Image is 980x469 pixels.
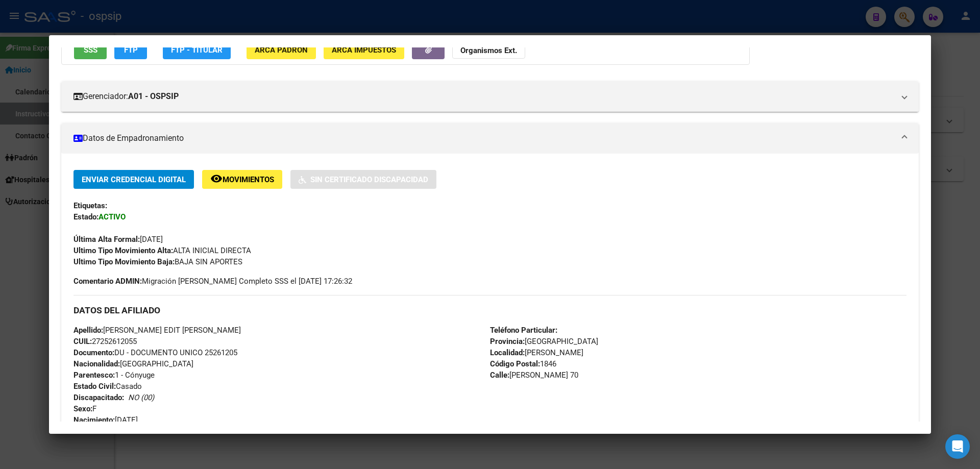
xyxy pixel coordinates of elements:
strong: ACTIVO [99,212,126,221]
button: Enviar Credencial Digital [73,170,194,189]
span: FTP - Titular [171,45,223,55]
strong: Estado Civil: [73,382,116,391]
mat-icon: remove_red_eye [210,172,223,185]
strong: CUIL: [73,337,92,346]
mat-panel-title: Datos de Empadronamiento [73,132,894,144]
button: SSS [74,40,107,59]
span: ALTA INICIAL DIRECTA [73,246,251,255]
strong: Ultimo Tipo Movimiento Baja: [73,257,175,266]
strong: Provincia: [490,337,525,346]
strong: Organismos Ext. [460,46,517,55]
button: Sin Certificado Discapacidad [290,170,436,189]
mat-panel-title: Gerenciador: [73,90,894,103]
strong: Estado: [73,212,99,221]
button: FTP - Titular [163,40,231,59]
span: 1846 [490,359,556,368]
strong: Teléfono Particular: [490,326,557,335]
button: ARCA Padrón [247,40,316,59]
strong: Parentesco: [73,371,115,380]
span: 27252612055 [73,337,137,346]
span: BAJA SIN APORTES [73,257,242,266]
i: NO (00) [128,393,154,402]
div: Open Intercom Messenger [945,434,970,459]
span: [DATE] [73,235,163,244]
strong: Comentario ADMIN: [73,277,142,286]
span: [PERSON_NAME] 70 [490,371,578,380]
span: [GEOGRAPHIC_DATA] [73,359,193,368]
button: Organismos Ext. [452,40,525,59]
strong: Nacimiento: [73,415,115,425]
strong: Sexo: [73,404,92,413]
span: FTP [124,45,138,55]
strong: Etiquetas: [73,201,107,210]
strong: Documento: [73,348,114,357]
span: Movimientos [223,175,274,184]
span: F [73,404,96,413]
span: SSS [84,45,97,55]
span: 1 - Cónyuge [73,371,155,380]
span: DU - DOCUMENTO UNICO 25261205 [73,348,237,357]
span: [GEOGRAPHIC_DATA] [490,337,598,346]
span: ARCA Padrón [255,45,308,55]
mat-expansion-panel-header: Gerenciador:A01 - OSPSIP [61,81,919,112]
strong: Ultimo Tipo Movimiento Alta: [73,246,173,255]
strong: Discapacitado: [73,393,124,402]
strong: Nacionalidad: [73,359,120,368]
strong: Última Alta Formal: [73,235,140,244]
strong: Calle: [490,371,509,380]
strong: Código Postal: [490,359,540,368]
span: ARCA Impuestos [332,45,396,55]
button: ARCA Impuestos [324,40,404,59]
span: Casado [73,382,142,391]
span: [PERSON_NAME] [490,348,583,357]
span: Enviar Credencial Digital [82,175,186,184]
strong: Localidad: [490,348,525,357]
button: Movimientos [202,170,282,189]
strong: Apellido: [73,326,103,335]
span: [DATE] [73,415,138,425]
h3: DATOS DEL AFILIADO [73,305,906,316]
span: Sin Certificado Discapacidad [310,175,428,184]
mat-expansion-panel-header: Datos de Empadronamiento [61,123,919,154]
strong: A01 - OSPSIP [128,90,179,103]
span: [PERSON_NAME] EDIT [PERSON_NAME] [73,326,241,335]
span: Migración [PERSON_NAME] Completo SSS el [DATE] 17:26:32 [73,276,352,287]
button: FTP [114,40,147,59]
